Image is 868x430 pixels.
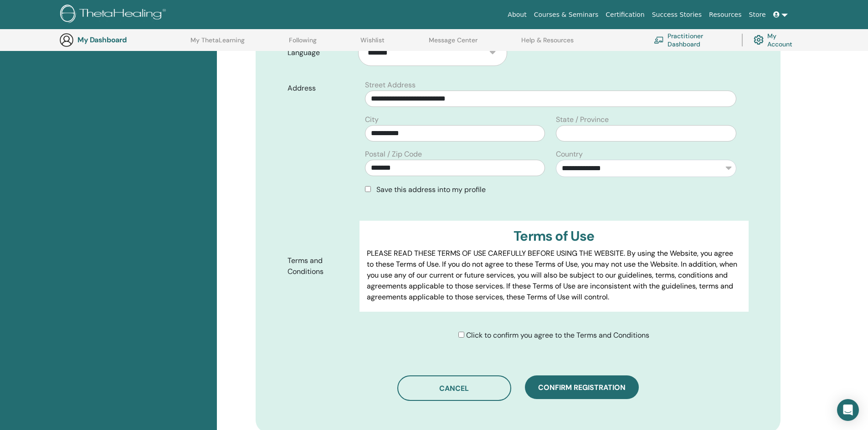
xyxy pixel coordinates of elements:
a: My Account [754,30,800,50]
img: generic-user-icon.jpg [59,33,74,47]
a: About [504,6,530,23]
span: Click to confirm you agree to the Terms and Conditions [466,330,649,340]
a: Wishlist [360,36,385,51]
button: Cancel [397,375,511,401]
p: PLEASE READ THESE TERMS OF USE CAREFULLY BEFORE USING THE WEBSITE. By using the Website, you agre... [367,248,741,303]
a: Success Stories [648,6,705,23]
a: Practitioner Dashboard [654,30,731,50]
a: Resources [705,6,745,23]
a: Courses & Seminars [530,6,602,23]
label: Street Address [365,80,416,91]
img: chalkboard-teacher.svg [654,36,664,44]
label: Address [281,80,360,97]
label: Terms and Conditions [281,252,360,280]
a: Message Center [429,36,478,51]
label: Postal / Zip Code [365,149,422,160]
button: Confirm registration [525,375,639,399]
span: Confirm registration [538,383,626,392]
a: Store [745,6,770,23]
div: Open Intercom Messenger [837,399,859,421]
label: State / Province [556,114,609,125]
a: Following [289,36,317,51]
img: cog.svg [754,33,764,47]
img: logo.png [60,5,169,25]
a: Certification [602,6,648,23]
a: My ThetaLearning [190,36,245,51]
span: Save this address into my profile [376,185,486,194]
h3: Terms of Use [367,228,741,244]
label: Language [281,44,359,61]
h3: My Dashboard [77,35,169,44]
label: Country [556,149,583,160]
span: Cancel [439,384,469,393]
label: City [365,114,379,125]
a: Help & Resources [521,36,574,51]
